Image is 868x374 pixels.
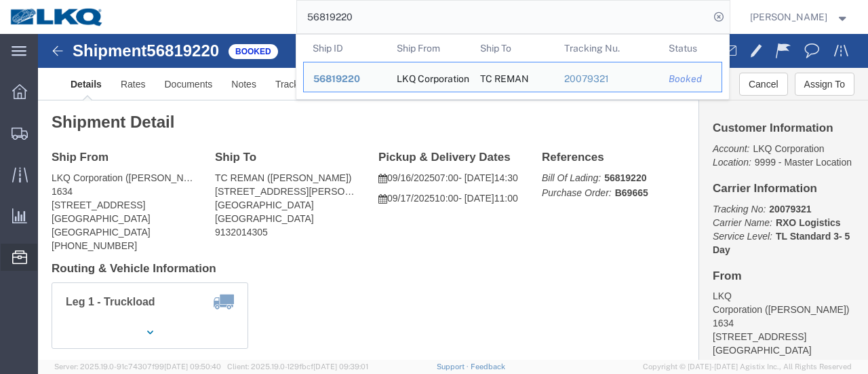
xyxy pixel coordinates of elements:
a: Feedback [471,362,505,371]
span: Client: 2025.19.0-129fbcf [227,362,368,371]
th: Ship ID [303,35,387,62]
div: 56819220 [313,72,378,86]
th: Ship From [387,35,471,62]
span: Copyright © [DATE]-[DATE] Agistix Inc., All Rights Reserved [643,361,852,373]
div: LKQ Corporation [396,62,461,92]
span: [DATE] 09:39:01 [313,362,368,371]
button: [PERSON_NAME] [749,9,850,25]
div: 20079321 [564,72,650,86]
div: TC REMAN [480,62,529,92]
th: Status [659,35,722,62]
span: Server: 2025.19.0-91c74307f99 [54,362,221,371]
img: logo [9,7,104,27]
span: 56819220 [313,73,360,84]
th: Ship To [471,35,555,62]
a: Support [437,362,471,371]
span: Jason Voyles [750,10,827,24]
table: Search Results [303,35,729,99]
input: Search for shipment number, reference number [297,1,709,33]
iframe: FS Legacy Container [38,34,868,360]
span: [DATE] 09:50:40 [164,362,221,371]
div: Booked [669,72,712,86]
th: Tracking Nu. [554,35,659,62]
